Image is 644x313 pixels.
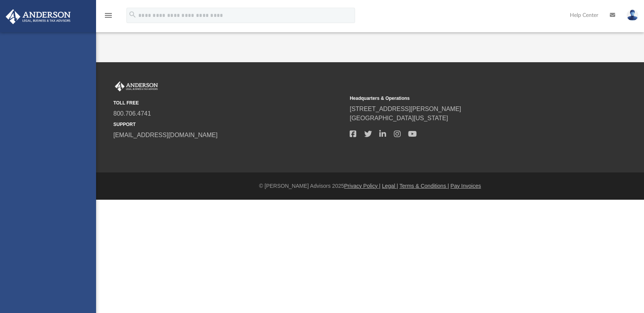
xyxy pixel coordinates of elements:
[450,183,481,189] a: Pay Invoices
[113,110,151,117] a: 800.706.4741
[400,183,449,189] a: Terms & Conditions |
[128,10,137,19] i: search
[113,81,159,91] img: Anderson Advisors Platinum Portal
[96,182,644,190] div: © [PERSON_NAME] Advisors 2025
[350,115,448,121] a: [GEOGRAPHIC_DATA][US_STATE]
[344,183,381,189] a: Privacy Policy |
[113,132,217,138] a: [EMAIL_ADDRESS][DOMAIN_NAME]
[113,121,344,128] small: SUPPORT
[627,10,638,21] img: User Pic
[3,9,73,24] img: Anderson Advisors Platinum Portal
[104,11,113,20] i: menu
[113,99,344,106] small: TOLL FREE
[104,15,113,20] a: menu
[350,106,461,112] a: [STREET_ADDRESS][PERSON_NAME]
[382,183,398,189] a: Legal |
[350,95,581,102] small: Headquarters & Operations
